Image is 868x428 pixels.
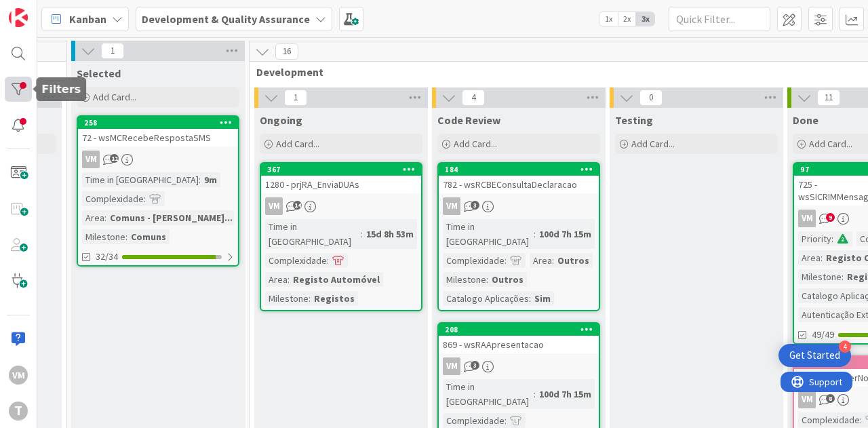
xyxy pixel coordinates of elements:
[82,210,104,225] div: Area
[505,253,507,268] span: :
[82,172,199,187] div: Time in [GEOGRAPHIC_DATA]
[531,291,554,306] div: Sim
[363,227,417,241] div: 15d 8h 53m
[82,151,100,168] div: VM
[265,291,309,306] div: Milestone
[41,83,81,96] h5: Filters
[860,412,862,427] span: :
[552,253,554,268] span: :
[439,336,599,353] div: 869 - wsRAApresentacao
[265,197,283,215] div: VM
[261,163,421,176] div: 367
[439,197,599,215] div: VM
[631,138,675,150] span: Add Card...
[443,291,529,306] div: Catalogo Aplicações
[265,272,288,287] div: Area
[437,162,600,311] a: 184782 - wsRCBEConsultaDeclaracaoVMTime in [GEOGRAPHIC_DATA]:100d 7h 15mComplexidade:Area:OutrosM...
[144,191,146,206] span: :
[536,227,595,241] div: 100d 7h 15m
[471,361,479,370] span: 3
[669,7,770,31] input: Quick Filter...
[439,163,599,176] div: 184
[639,90,663,106] span: 0
[445,165,599,174] div: 184
[261,197,421,215] div: VM
[28,2,62,18] span: Support
[530,253,552,268] div: Area
[110,154,119,163] span: 11
[261,176,421,193] div: 1280 - prjRA_EnviaDUAs
[9,402,28,421] div: T
[78,117,238,129] div: 258
[443,253,505,268] div: Complexidade
[260,162,422,311] a: 3671280 - prjRA_EnviaDUAsVMTime in [GEOGRAPHIC_DATA]:15d 8h 53mComplexidade:Area:Registo Automóve...
[96,250,118,264] span: 32/34
[443,357,460,375] div: VM
[275,43,298,60] span: 16
[199,172,201,187] span: :
[798,231,831,246] div: Priority
[798,391,816,408] div: VM
[798,412,860,427] div: Complexidade
[798,250,821,265] div: Area
[599,12,618,26] span: 1x
[101,43,124,59] span: 1
[821,250,823,265] span: :
[276,138,319,150] span: Add Card...
[443,379,534,409] div: Time in [GEOGRAPHIC_DATA]
[78,129,238,147] div: 72 - wsMCRecebeRespostaSMS
[809,138,852,150] span: Add Card...
[831,231,833,246] span: :
[439,324,599,353] div: 208869 - wsRAApresentacao
[529,291,531,306] span: :
[488,272,527,287] div: Outros
[439,357,599,375] div: VM
[260,113,302,127] span: Ongoing
[554,253,593,268] div: Outros
[842,269,844,284] span: :
[536,387,595,402] div: 100d 7h 15m
[471,201,479,210] span: 3
[125,229,127,244] span: :
[78,117,238,147] div: 25872 - wsMCRecebeRespostaSMS
[265,219,361,249] div: Time in [GEOGRAPHIC_DATA]
[77,66,121,80] span: Selected
[826,213,835,222] span: 9
[127,229,170,244] div: Comuns
[267,165,421,174] div: 367
[443,197,460,215] div: VM
[261,163,421,193] div: 3671280 - prjRA_EnviaDUAs
[284,90,307,106] span: 1
[84,118,238,128] div: 258
[265,253,327,268] div: Complexidade
[311,291,358,306] div: Registos
[69,11,106,27] span: Kanban
[288,272,290,287] span: :
[505,413,507,428] span: :
[9,8,28,27] img: Visit kanbanzone.com
[78,151,238,168] div: VM
[462,90,485,106] span: 4
[439,176,599,193] div: 782 - wsRCBEConsultaDeclaracao
[9,366,28,385] div: VM
[443,272,486,287] div: Milestone
[290,272,383,287] div: Registo Automóvel
[812,328,834,342] span: 49/49
[789,349,840,362] div: Get Started
[77,115,239,267] a: 25872 - wsMCRecebeRespostaSMSVMTime in [GEOGRAPHIC_DATA]:9mComplexidade:Area:Comuns - [PERSON_NAM...
[839,341,851,353] div: 4
[486,272,488,287] span: :
[615,113,653,127] span: Testing
[142,12,310,26] b: Development & Quality Assurance
[798,269,842,284] div: Milestone
[106,210,236,225] div: Comuns - [PERSON_NAME]...
[293,201,302,210] span: 14
[439,163,599,193] div: 184782 - wsRCBEConsultaDeclaracao
[93,91,136,103] span: Add Card...
[534,387,536,402] span: :
[826,394,835,403] span: 8
[309,291,311,306] span: :
[82,191,144,206] div: Complexidade
[636,12,654,26] span: 3x
[104,210,106,225] span: :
